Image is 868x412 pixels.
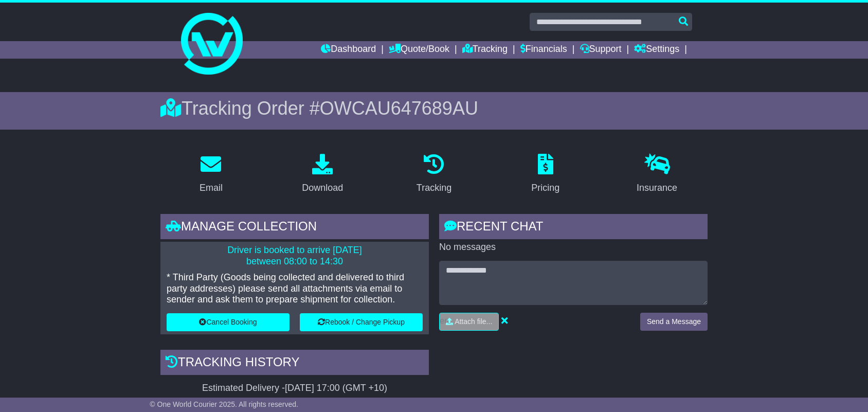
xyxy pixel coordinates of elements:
[637,181,677,195] div: Insurance
[193,150,229,199] a: Email
[531,181,559,195] div: Pricing
[410,150,458,199] a: Tracking
[630,150,684,199] a: Insurance
[160,214,429,242] div: Manage collection
[160,383,429,394] div: Estimated Delivery -
[167,245,423,267] p: Driver is booked to arrive [DATE] between 08:00 to 14:30
[295,150,350,199] a: Download
[321,41,376,59] a: Dashboard
[167,272,423,306] p: * Third Party (Goods being collected and delivered to third party addresses) please send all atta...
[417,181,451,195] div: Tracking
[200,181,223,195] div: Email
[167,313,290,331] button: Cancel Booking
[150,400,298,408] span: © One World Courier 2025. All rights reserved.
[640,313,708,331] button: Send a Message
[389,41,449,59] a: Quote/Book
[320,98,478,119] span: OWCAU647689AU
[285,383,387,394] div: [DATE] 17:00 (GMT +10)
[302,181,343,195] div: Download
[525,150,566,199] a: Pricing
[160,97,708,119] div: Tracking Order #
[580,41,622,59] a: Support
[439,242,708,253] p: No messages
[462,41,508,59] a: Tracking
[300,313,423,331] button: Rebook / Change Pickup
[634,41,679,59] a: Settings
[439,214,708,242] div: RECENT CHAT
[520,41,567,59] a: Financials
[160,350,429,378] div: Tracking history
